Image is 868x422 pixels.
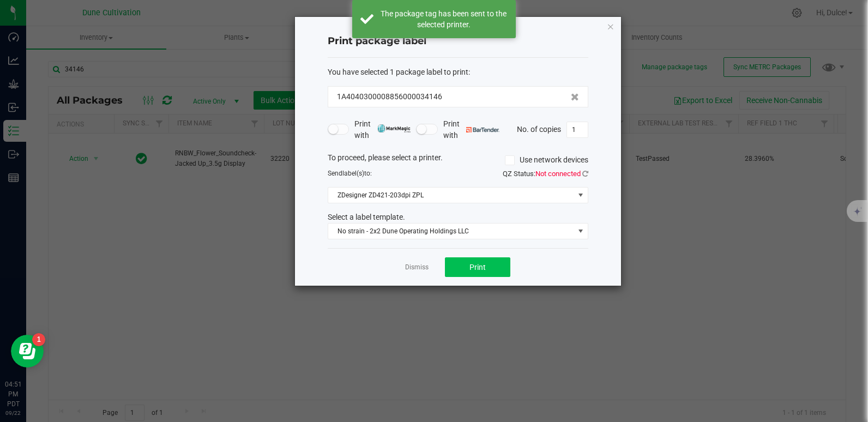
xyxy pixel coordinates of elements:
[443,118,499,141] span: Print with
[535,170,581,178] span: Not connected
[328,34,588,49] h4: Print package label
[469,263,486,272] span: Print
[11,335,44,367] iframe: Resource center
[505,154,588,166] label: Use network devices
[328,170,372,177] span: Send to:
[342,170,364,177] span: label(s)
[32,333,45,346] iframe: Resource center unread badge
[320,152,596,168] div: To proceed, please select a printer.
[328,224,574,239] span: No strain - 2x2 Dune Operating Holdings LLC
[328,188,574,203] span: ZDesigner ZD421-203dpi ZPL
[517,124,561,133] span: No. of copies
[328,68,468,76] span: You have selected 1 package label to print
[379,8,508,30] div: The package tag has been sent to the selected printer.
[405,263,429,272] a: Dismiss
[503,170,588,178] span: QZ Status:
[445,257,510,277] button: Print
[354,118,411,141] span: Print with
[337,91,442,103] span: 1A4040300008856000034146
[466,127,499,132] img: bartender.png
[328,67,588,78] div: :
[320,212,596,223] div: Select a label template.
[377,124,411,132] img: mark_magic_cybra.png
